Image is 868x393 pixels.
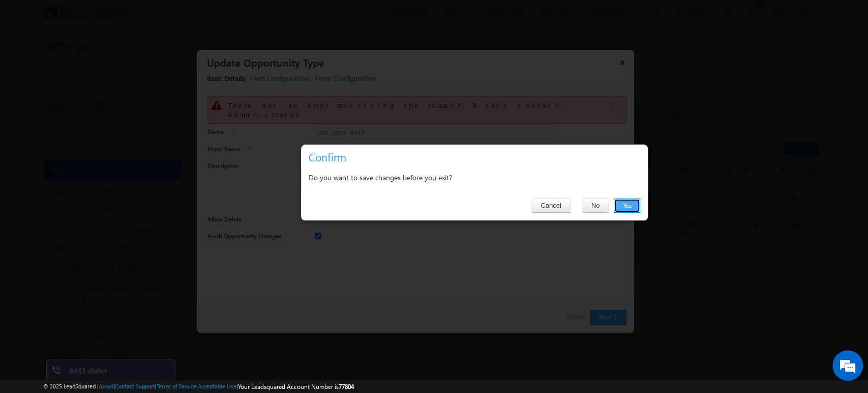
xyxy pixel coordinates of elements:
img: d_60004797649_company_0_60004797649 [17,53,43,67]
div: Chat with us now [53,53,171,67]
div: Do you want to save changes before you exit? [309,171,641,185]
a: Acceptable Use [198,383,236,389]
span: 77804 [339,383,354,390]
textarea: Type your message and hit 'Enter' [13,94,186,305]
span: Your Leadsquared Account Number is [238,383,354,390]
span: © 2025 LeadSquared | | | | | [43,382,354,391]
button: No [582,199,609,213]
div: Minimize live chat window [167,5,191,30]
h3: Confirm [309,148,645,166]
a: About [99,383,113,389]
a: Terms of Service [157,383,196,389]
button: Yes [614,199,640,213]
em: Start Chat [138,314,185,327]
a: Contact Support [115,383,155,389]
button: Cancel [531,199,570,213]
